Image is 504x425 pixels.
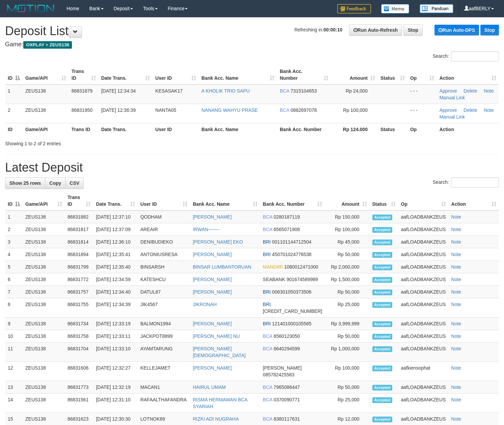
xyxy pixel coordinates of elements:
span: Rp 24,000 [346,88,368,94]
a: [PERSON_NAME] [193,365,232,371]
td: 86831814 [65,236,93,248]
td: ZEUS138 [23,261,65,273]
td: aafLOADBANKZEUS [398,286,449,298]
td: 3 [5,236,23,248]
label: Search: [433,51,499,61]
a: Run Auto-Refresh [349,24,402,36]
span: [DATE] 12:36:39 [101,107,136,113]
span: Copy 8380117631 to clipboard [274,416,300,422]
span: Rp 100,000 [343,107,368,113]
a: HAIRUL UMAM [193,384,226,390]
th: ID [5,123,23,135]
td: 1 [5,84,23,104]
h1: Deposit List [5,24,499,38]
span: BCA [263,384,272,390]
td: 14 [5,394,23,413]
div: Showing 1 to 2 of 2 entries [5,137,205,147]
span: KESASAK17 [155,88,183,94]
td: 86831561 [65,394,93,413]
td: ZEUS138 [23,104,69,123]
td: [DATE] 12:37:10 [93,210,137,223]
a: Stop [403,24,423,36]
a: Note [451,321,461,326]
td: Rp 50,000 [325,330,369,343]
td: Rp 150,000 [325,210,369,223]
td: 86831734 [65,318,93,330]
a: Approve [440,88,457,94]
td: MACAN1 [138,381,190,394]
a: Note [451,302,461,307]
span: Copy 6560123050 to clipboard [274,333,300,339]
td: aafLOADBANKZEUS [398,261,449,273]
a: RISMA HERMAWAN BCA SYARIAH [193,397,247,409]
span: Accepted [372,417,393,422]
th: Op [407,123,437,135]
th: Date Trans.: activate to sort column ascending [99,65,153,84]
a: Delete [463,107,477,113]
span: Accepted [372,366,393,371]
td: 12 [5,362,23,381]
td: AYAMTARUNG [138,343,190,362]
td: 86831772 [65,273,93,286]
th: Rp 124.000 [331,123,378,135]
td: aafLOADBANKZEUS [398,330,449,343]
td: 86831817 [65,223,93,236]
td: 7 [5,286,23,298]
span: Accepted [372,252,393,258]
span: Copy 121401000105565 to clipboard [272,321,312,326]
a: Delete [463,88,477,94]
td: Rp 2,000,000 [325,261,369,273]
span: MANDIRI [263,264,283,270]
a: Note [451,239,461,245]
td: [DATE] 12:34:39 [93,298,137,318]
td: aafLOADBANKZEUS [398,318,449,330]
td: 86831882 [65,210,93,223]
td: 13 [5,381,23,394]
span: BCA [263,333,272,339]
th: Op: activate to sort column ascending [407,65,437,84]
th: Trans ID [69,123,99,135]
th: Bank Acc. Number: activate to sort column ascending [277,65,331,84]
a: CSV [65,177,84,189]
span: Copy 0370090771 to clipboard [274,397,300,402]
span: Copy 450701024776538 to clipboard [272,252,312,257]
a: IRWAN------- [193,227,219,232]
td: Rp 1,500,000 [325,273,369,286]
td: 10 [5,330,23,343]
th: ID: activate to sort column descending [5,65,23,84]
a: Manual Link [440,114,465,120]
a: Note [451,227,461,232]
td: aafLOADBANKZEUS [398,381,449,394]
label: Search: [433,177,499,187]
td: JACKPOT8899 [138,330,190,343]
td: aafLOADBANKZEUS [398,394,449,413]
td: Rp 100,000 [325,362,369,381]
span: Copy 7965086447 to clipboard [274,384,300,390]
td: ZEUS138 [23,298,65,318]
th: Bank Acc. Name [199,123,277,135]
td: - - - [407,104,437,123]
th: Trans ID: activate to sort column ascending [69,65,99,84]
span: BCA [263,214,272,220]
td: [DATE] 12:35:40 [93,261,137,273]
td: aafLOADBANKZEUS [398,343,449,362]
td: [DATE] 12:37:09 [93,223,137,236]
a: Note [484,107,494,113]
span: Accepted [372,334,393,340]
th: Bank Acc. Number: activate to sort column ascending [260,191,325,210]
td: AREAIR [138,223,190,236]
td: 4 [5,248,23,261]
td: Rp 1,000,000 [325,343,369,362]
th: Action: activate to sort column ascending [449,191,499,210]
th: User ID [153,123,199,135]
img: panduan.png [420,4,453,13]
td: [DATE] 12:32:27 [93,362,137,381]
a: Note [451,333,461,339]
td: aafLOADBANKZEUS [398,236,449,248]
a: Approve [440,107,457,113]
span: Copy 1080012471000 to clipboard [284,264,318,270]
td: Rp 50,000 [325,248,369,261]
span: CSV [70,180,79,186]
span: [DATE] 12:34:34 [101,88,136,94]
a: Note [451,397,461,402]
